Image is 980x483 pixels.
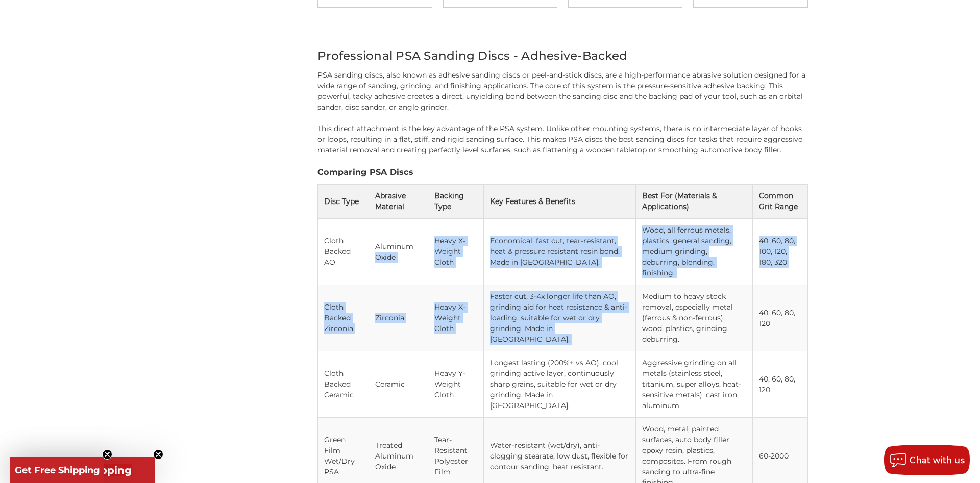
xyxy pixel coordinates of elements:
td: Cloth Backed AO [318,219,369,285]
p: PSA sanding discs, also known as adhesive sanding discs or peel-and-stick discs, are a high-perfo... [317,70,808,113]
td: Wood, all ferrous metals, plastics, general sanding, medium grinding, deburring, blending, finish... [636,219,752,285]
h2: Professional PSA Sanding Discs - Adhesive-Backed [317,47,808,65]
h3: Comparing PSA Discs [317,166,808,179]
th: Abrasive Material [369,185,428,219]
td: Faster cut, 3-4x longer life than AO, grinding aid for heat resistance & anti-loading, suitable f... [484,285,636,351]
td: Heavy Y-Weight Cloth [428,351,483,418]
td: Medium to heavy stock removal, especially metal (ferrous & non-ferrous), wood, plastics, grinding... [636,285,752,351]
th: Disc Type [318,185,369,219]
td: Ceramic [369,351,428,418]
td: Economical, fast cut, tear-resistant, heat & pressure resistant resin bond, Made in [GEOGRAPHIC_D... [484,219,636,285]
td: Heavy X-Weight Cloth [428,285,483,351]
th: Common Grit Range [752,185,807,219]
button: Close teaser [102,449,112,460]
span: Get Free Shipping [15,465,100,476]
td: 40, 60, 80, 120 [752,351,807,418]
button: Chat with us [884,445,970,475]
td: Zirconia [369,285,428,351]
td: Cloth Backed Ceramic [318,351,369,418]
button: Close teaser [153,449,163,460]
td: Aggressive grinding on all metals (stainless steel, titanium, super alloys, heat-sensitive metals... [636,351,752,418]
th: Best For (Materials & Applications) [636,185,752,219]
span: Chat with us [910,455,965,465]
p: This direct attachment is the key advantage of the PSA system. Unlike other mounting systems, the... [317,123,808,156]
td: Heavy X-Weight Cloth [428,219,483,285]
td: 40, 60, 80, 120 [752,285,807,351]
td: 40, 60, 80, 100, 120, 180, 320 [752,219,807,285]
td: Aluminum Oxide [369,219,428,285]
div: Get Free ShippingClose teaser [10,457,155,483]
th: Backing Type [428,185,483,219]
div: Get Free ShippingClose teaser [10,457,104,483]
td: Longest lasting (200%+ vs AO), cool grinding active layer, continuously sharp grains, suitable fo... [484,351,636,418]
th: Key Features & Benefits [484,185,636,219]
td: Cloth Backed Zirconia [318,285,369,351]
